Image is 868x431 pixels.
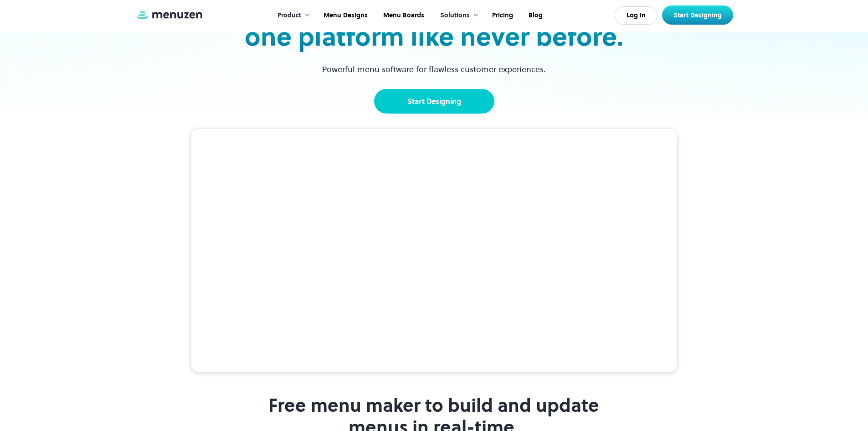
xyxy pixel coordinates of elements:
div: Product [277,10,301,21]
a: Menu Boards [375,1,431,30]
p: Powerful menu software for flawless customer experiences. [311,63,557,75]
a: Menu Designs [315,1,375,30]
a: Pricing [483,1,520,30]
div: Solutions [431,1,483,30]
a: Blog [520,1,550,30]
a: Start Designing [662,5,733,25]
a: Log In [615,6,657,25]
div: Solutions [440,10,470,21]
a: Start Designing [374,89,494,114]
div: Product [268,1,315,30]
